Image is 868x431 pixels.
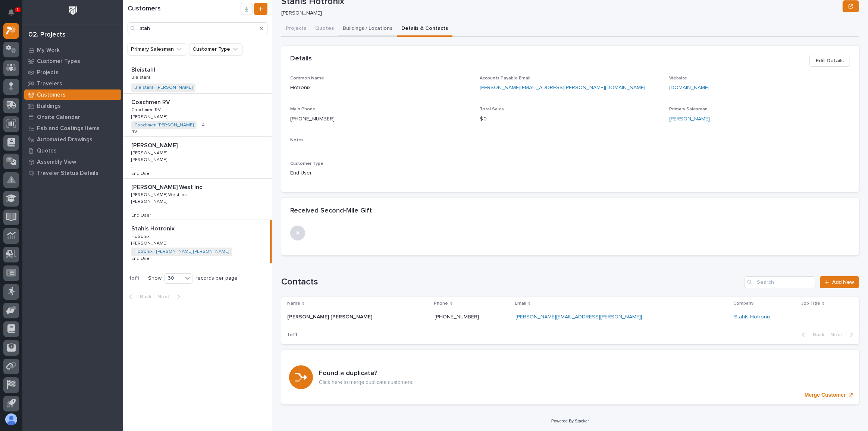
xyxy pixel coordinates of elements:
[515,299,526,308] p: Email
[131,224,176,232] p: Stahls Hotronix
[820,276,859,288] a: Add New
[22,167,123,179] a: Traveler Status Details
[128,43,186,55] button: Primary Salesman
[22,145,123,156] a: Quotes
[123,61,272,94] a: BleistahlBleistahl BleistahlBleistahl Bleistahl - [PERSON_NAME]
[131,65,157,73] p: Bleistahl
[37,81,62,87] p: Travelers
[131,255,153,261] p: End User
[397,21,452,37] button: Details & Contacts
[134,85,192,90] a: Bleistahl - [PERSON_NAME]
[670,107,708,111] span: Primary Salesman
[319,369,414,378] h3: Found a duplicate?
[830,331,847,338] span: Next
[22,111,123,123] a: Onsite Calendar
[290,169,471,177] p: End User
[480,107,504,111] span: Total Sales
[123,137,272,179] a: [PERSON_NAME][PERSON_NAME] [PERSON_NAME][PERSON_NAME] [PERSON_NAME][PERSON_NAME] -End UserEnd User
[37,69,59,76] p: Projects
[22,44,123,56] a: My Work
[37,159,76,166] p: Assembly View
[281,310,859,324] tr: [PERSON_NAME] [PERSON_NAME][PERSON_NAME] [PERSON_NAME] [PHONE_NUMBER] [PERSON_NAME][EMAIL_ADDRESS...
[37,92,66,98] p: Customers
[131,191,188,198] p: [PERSON_NAME] West Inc
[37,47,60,54] p: My Work
[22,123,123,134] a: Fab and Coatings Items
[131,170,153,176] p: End User
[516,314,681,320] a: [PERSON_NAME][EMAIL_ADDRESS][PERSON_NAME][DOMAIN_NAME]
[22,67,123,78] a: Projects
[131,156,169,163] p: [PERSON_NAME]
[290,55,312,63] h2: Details
[131,233,151,239] p: Hotronix
[128,5,241,13] h1: Customers
[670,76,687,81] span: Website
[480,76,530,81] span: Accounts Payable Email
[745,276,815,288] input: Search
[290,207,372,215] h2: Received Second-Mile Gift
[123,220,272,263] a: Stahls HotronixStahls Hotronix HotronixHotronix [PERSON_NAME][PERSON_NAME] Hotronix - [PERSON_NAM...
[808,331,824,338] span: Back
[135,293,151,300] span: Back
[670,85,710,90] a: [DOMAIN_NAME]
[551,419,589,423] a: Powered By Stacker
[287,299,300,308] p: Name
[319,379,414,386] p: Click here to merge duplicate customers.
[131,97,172,106] p: Coachmen RV
[131,211,153,218] p: End User
[123,179,272,220] a: [PERSON_NAME] West Inc[PERSON_NAME] West Inc [PERSON_NAME] West Inc[PERSON_NAME] West Inc [PERSON...
[37,148,57,154] p: Quotes
[816,56,844,65] span: Edit Details
[827,331,859,338] button: Next
[832,280,854,285] span: Add New
[37,136,93,143] p: Automated Drawings
[189,43,242,55] button: Customer Type
[131,149,169,156] p: [PERSON_NAME]
[128,22,267,34] input: Search
[131,73,151,80] p: Bleistahl
[22,78,123,89] a: Travelers
[3,4,19,20] button: Notifications
[733,299,753,308] p: Company
[16,7,19,12] p: 1
[22,89,123,100] a: Customers
[37,103,61,110] p: Buildings
[154,293,186,300] button: Next
[434,299,448,308] p: Phone
[287,312,374,320] p: [PERSON_NAME] [PERSON_NAME]
[734,314,771,320] a: Stahls Hotronix
[670,115,710,123] a: [PERSON_NAME]
[37,125,100,132] p: Fab and Coatings Items
[28,31,66,39] div: 02. Projects
[157,293,174,300] span: Next
[131,198,169,204] p: [PERSON_NAME]
[131,106,162,113] p: Coachmen RV
[805,392,846,398] p: Merge Customer
[131,182,204,191] p: [PERSON_NAME] West Inc
[809,55,850,67] button: Edit Details
[281,326,303,344] p: 1 of 1
[9,9,19,21] div: Notifications1
[37,170,98,177] p: Traveler Status Details
[131,113,169,120] p: [PERSON_NAME]
[435,314,479,320] a: [PHONE_NUMBER]
[131,164,133,170] p: -
[281,277,742,287] h1: Contacts
[290,138,304,142] span: Notes
[131,239,169,246] p: [PERSON_NAME]
[290,116,335,122] a: [PHONE_NUMBER]
[281,21,311,37] button: Projects
[131,141,179,149] p: [PERSON_NAME]
[123,293,154,300] button: Back
[131,128,139,135] p: RV
[200,123,205,128] span: + 4
[801,299,820,308] p: Job Title
[290,84,471,92] p: Hotronix
[3,412,19,427] button: users-avatar
[22,134,123,145] a: Automated Drawings
[290,76,324,81] span: Common Name
[338,21,397,37] button: Buildings / Locations
[290,107,316,111] span: Main Phone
